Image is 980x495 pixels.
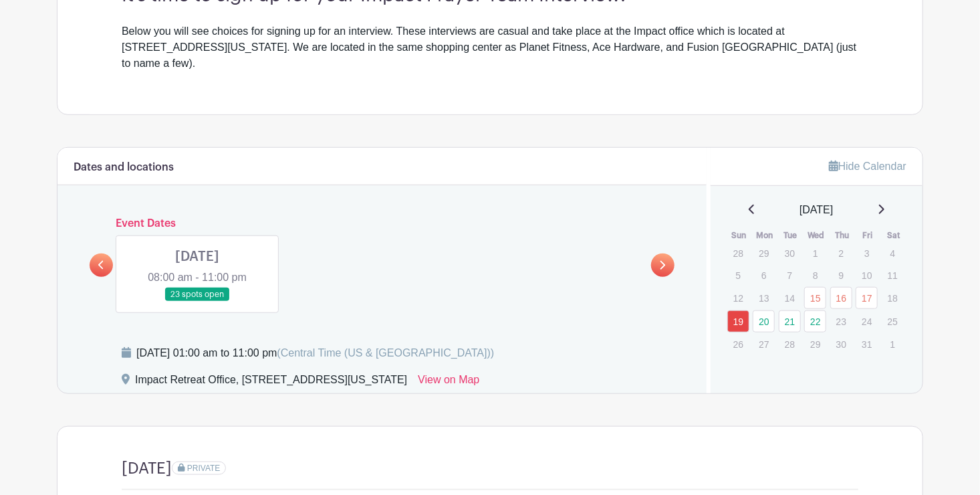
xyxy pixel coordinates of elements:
[135,372,407,393] div: Impact Retreat Office, [STREET_ADDRESS][US_STATE]
[753,288,775,308] p: 13
[800,202,833,218] span: [DATE]
[779,265,801,286] p: 7
[882,265,904,286] p: 11
[881,229,907,242] th: Sat
[856,243,878,264] p: 3
[830,287,852,309] a: 16
[753,243,775,264] p: 29
[727,265,749,286] p: 5
[882,334,904,355] p: 1
[830,311,852,332] p: 23
[752,229,778,242] th: Mon
[856,287,878,309] a: 17
[882,311,904,332] p: 25
[882,243,904,264] p: 4
[113,217,651,230] h6: Event Dates
[753,334,775,355] p: 27
[856,334,878,355] p: 31
[855,229,881,242] th: Fri
[778,229,804,242] th: Tue
[753,265,775,286] p: 6
[830,334,852,355] p: 30
[830,265,852,286] p: 9
[418,372,479,393] a: View on Map
[779,243,801,264] p: 30
[122,459,172,478] h4: [DATE]
[856,311,878,332] p: 24
[74,161,174,174] h6: Dates and locations
[779,334,801,355] p: 28
[804,310,826,332] a: 22
[727,229,753,242] th: Sun
[727,310,749,332] a: 19
[779,310,801,332] a: 21
[882,288,904,308] p: 18
[779,288,801,308] p: 14
[829,161,906,172] a: Hide Calendar
[277,347,494,359] span: (Central Time (US & [GEOGRAPHIC_DATA]))
[804,229,830,242] th: Wed
[727,334,749,355] p: 26
[830,229,856,242] th: Thu
[136,345,494,361] div: [DATE] 01:00 am to 11:00 pm
[856,265,878,286] p: 10
[804,334,826,355] p: 29
[804,243,826,264] p: 1
[727,243,749,264] p: 28
[804,287,826,309] a: 15
[122,23,858,72] div: Below you will see choices for signing up for an interview. These interviews are casual and take ...
[187,464,221,473] span: PRIVATE
[753,310,775,332] a: 20
[804,265,826,286] p: 8
[727,288,749,308] p: 12
[830,243,852,264] p: 2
